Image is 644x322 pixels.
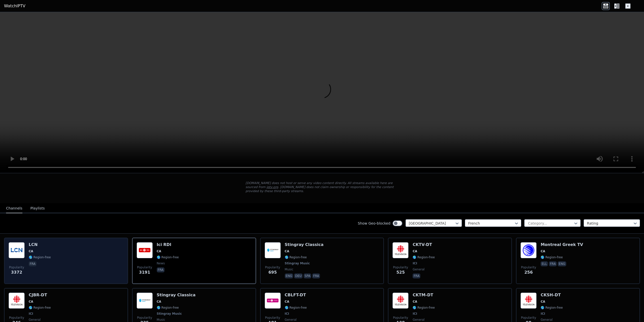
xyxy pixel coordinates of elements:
[285,273,293,278] p: eng
[11,269,22,275] span: 3372
[413,242,435,247] h6: CKTV-DT
[541,312,545,316] span: ICI
[521,316,536,320] span: Popularity
[413,306,435,310] span: 🌎 Region-free
[9,242,25,258] img: LCN
[558,261,566,266] p: eng
[285,300,289,304] span: CA
[520,293,537,309] img: CKSH-DT
[392,242,409,258] img: CKTV-DT
[312,273,320,278] p: fra
[541,242,583,247] h6: Montreal Greek TV
[413,267,424,271] span: general
[541,293,563,298] h6: CKSH-DT
[413,273,420,278] p: fra
[246,181,398,193] p: [DOMAIN_NAME] does not host or serve any video content directly. All streams available here are s...
[393,265,408,269] span: Popularity
[29,293,51,298] h6: CJBR-DT
[392,293,409,309] img: CKTM-DT
[29,312,33,316] span: ICI
[413,293,435,298] h6: CKTM-DT
[9,316,24,320] span: Popularity
[285,261,310,265] span: Stingray Music
[285,293,307,298] h6: CBLFT-DT
[541,255,563,259] span: 🌎 Region-free
[9,265,24,269] span: Popularity
[285,318,297,322] span: general
[157,306,179,310] span: 🌎 Region-free
[157,318,165,322] span: music
[29,242,51,247] h6: LCN
[30,204,45,213] button: Playlists
[285,267,293,271] span: music
[157,312,182,316] span: Stingray Music
[157,249,161,253] span: CA
[285,242,324,247] h6: Stingray Classica
[266,185,278,189] a: iptv-org
[29,261,36,266] p: fra
[413,249,417,253] span: CA
[285,249,289,253] span: CA
[524,269,533,275] span: 256
[285,312,289,316] span: ICI
[137,293,153,309] img: Stingray Classica
[4,3,25,9] a: WatchIPTV
[521,265,536,269] span: Popularity
[157,255,179,259] span: 🌎 Region-free
[413,300,417,304] span: CA
[541,306,563,310] span: 🌎 Region-free
[6,204,22,213] button: Channels
[29,249,33,253] span: CA
[157,293,196,298] h6: Stingray Classica
[29,306,51,310] span: 🌎 Region-free
[541,300,545,304] span: CA
[137,242,153,258] img: Ici RDI
[137,265,152,269] span: Popularity
[396,269,405,275] span: 525
[157,261,165,265] span: news
[541,261,548,266] p: ell
[413,261,417,265] span: ICI
[413,318,424,322] span: general
[265,265,280,269] span: Popularity
[285,306,307,310] span: 🌎 Region-free
[358,221,390,226] label: Show Geo-blocked
[541,249,545,253] span: CA
[265,242,281,258] img: Stingray Classica
[157,242,179,247] h6: Ici RDI
[413,255,435,259] span: 🌎 Region-free
[520,242,537,258] img: Montreal Greek TV
[9,293,25,309] img: CJBR-DT
[549,261,557,266] p: fra
[285,255,307,259] span: 🌎 Region-free
[29,300,33,304] span: CA
[265,316,280,320] span: Popularity
[29,255,51,259] span: 🌎 Region-free
[157,300,161,304] span: CA
[137,316,152,320] span: Popularity
[268,269,277,275] span: 695
[393,316,408,320] span: Popularity
[139,269,150,275] span: 3191
[413,312,417,316] span: ICI
[265,293,281,309] img: CBLFT-DT
[29,318,41,322] span: general
[304,273,311,278] p: spa
[294,273,303,278] p: deu
[157,267,165,272] p: fra
[541,318,552,322] span: general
